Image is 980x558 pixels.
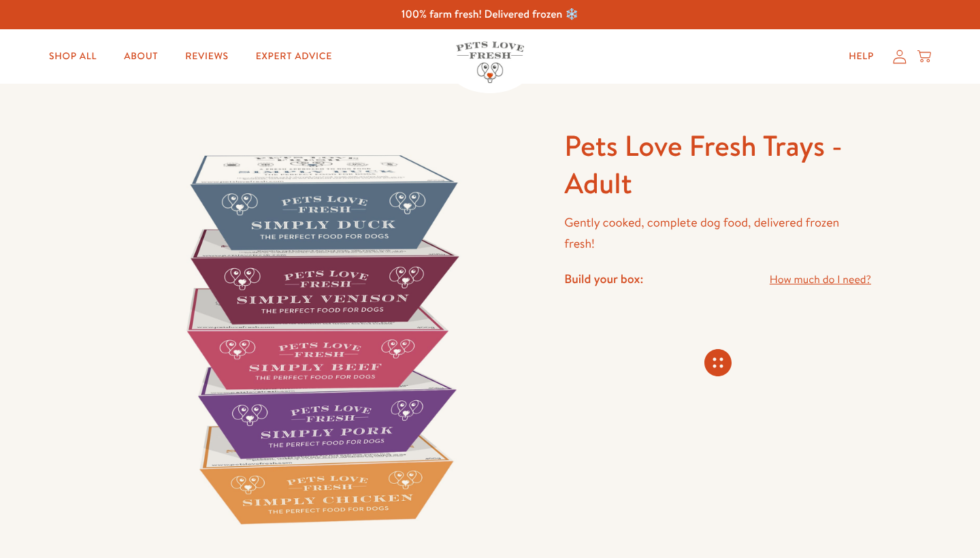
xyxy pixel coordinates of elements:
[38,43,108,70] a: Shop All
[245,43,343,70] a: Expert Advice
[912,494,966,544] iframe: Gorgias live chat messenger
[838,43,885,70] a: Help
[174,43,239,70] a: Reviews
[564,127,871,201] h1: Pets Love Fresh Trays - Adult
[109,127,532,550] img: Pets Love Fresh Trays - Adult
[770,271,871,289] a: How much do I need?
[113,43,169,70] a: About
[456,42,524,83] img: Pets Love Fresh
[564,271,643,286] h4: Build your box:
[564,212,871,254] p: Gently cooked, complete dog food, delivered frozen fresh!
[704,349,732,376] svg: Connecting store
